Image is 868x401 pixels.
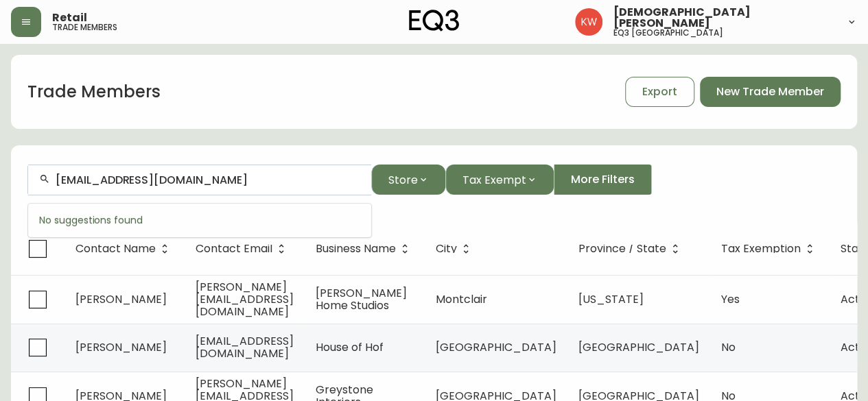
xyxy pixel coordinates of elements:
span: House of Hof [316,339,384,355]
span: Province / State [578,245,666,253]
span: City [436,243,475,255]
span: [PERSON_NAME] [75,339,167,355]
span: Contact Name [75,245,156,253]
span: [GEOGRAPHIC_DATA] [578,339,699,355]
img: logo [409,10,460,32]
button: Store [371,165,445,195]
h1: Trade Members [27,80,161,104]
input: Search [56,173,360,186]
button: Export [625,77,694,107]
span: [DEMOGRAPHIC_DATA][PERSON_NAME] [613,7,835,29]
span: Export [642,84,677,99]
span: [US_STATE] [578,291,644,307]
span: Business Name [316,243,414,255]
span: [EMAIL_ADDRESS][DOMAIN_NAME] [196,333,294,361]
span: Tax Exemption [721,243,819,255]
span: Montclair [436,291,487,307]
h5: eq3 [GEOGRAPHIC_DATA] [613,29,723,37]
span: Retail [52,12,87,23]
span: Business Name [316,245,396,253]
span: No [721,339,736,355]
span: Store [388,171,418,189]
span: [GEOGRAPHIC_DATA] [436,339,556,355]
h5: trade members [52,23,117,32]
span: More Filters [571,172,635,187]
span: Contact Name [75,243,174,255]
button: New Trade Member [700,77,841,107]
span: Contact Email [196,245,272,253]
span: [PERSON_NAME] Home Studios [316,285,407,313]
span: [PERSON_NAME][EMAIL_ADDRESS][DOMAIN_NAME] [196,279,294,319]
span: Province / State [578,243,684,255]
button: Tax Exempt [445,165,554,195]
span: City [436,245,457,253]
img: f33162b67396b0982c40ce2a87247151 [575,8,602,36]
span: Yes [721,291,740,307]
button: More Filters [554,165,652,195]
div: No suggestions found [28,204,371,237]
span: Tax Exempt [462,171,526,189]
span: New Trade Member [716,84,824,99]
span: Contact Email [196,243,290,255]
span: [PERSON_NAME] [75,291,167,307]
span: Tax Exemption [721,245,801,253]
